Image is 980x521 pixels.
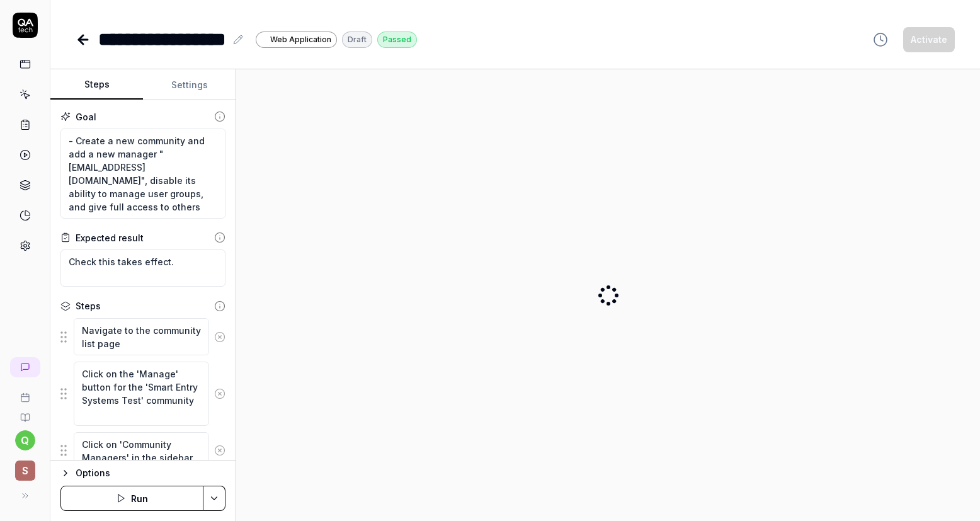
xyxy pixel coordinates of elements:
[10,357,40,377] a: New conversation
[60,486,203,511] button: Run
[50,70,143,100] button: Steps
[60,432,225,470] div: Suggestions
[76,231,144,244] div: Expected result
[377,31,417,48] div: Passed
[76,110,96,123] div: Goal
[5,450,45,483] button: S
[270,34,331,45] span: Web Application
[76,299,101,312] div: Steps
[342,31,372,48] div: Draft
[903,27,955,52] button: Activate
[143,70,236,100] button: Settings
[209,438,230,463] button: Remove step
[5,382,45,403] a: Book a call with us
[15,461,35,481] span: S
[209,381,230,406] button: Remove step
[865,27,896,52] button: View version history
[76,466,225,481] div: Options
[60,361,225,426] div: Suggestions
[209,324,230,350] button: Remove step
[60,318,225,356] div: Suggestions
[5,403,45,423] a: Documentation
[256,31,337,48] a: Web Application
[60,466,225,481] button: Options
[15,430,35,450] button: q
